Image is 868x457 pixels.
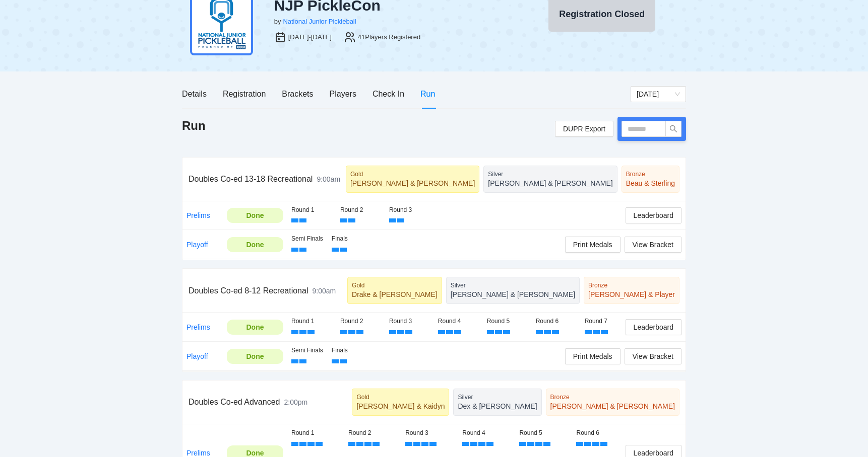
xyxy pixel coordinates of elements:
a: Playoff [187,352,208,360]
span: Doubles Co-ed 8-12 Recreational [189,286,308,295]
div: Round 3 [389,205,430,215]
div: Round 6 [576,428,625,438]
div: Bronze [588,281,675,289]
h1: Run [182,118,206,134]
span: View Bracket [633,239,673,250]
a: Playoff [187,241,208,249]
div: Round 2 [340,205,381,215]
div: Semi Finals [291,234,324,244]
button: Print Medals [565,237,621,253]
div: Silver [488,170,612,178]
div: by [274,17,281,27]
span: 9:00am [317,175,340,183]
div: Silver [451,281,575,289]
div: Dex & [PERSON_NAME] [458,401,537,411]
div: Done [234,210,276,221]
div: Silver [458,393,537,401]
a: DUPR Export [555,121,613,137]
div: Gold [350,170,475,178]
span: DUPR Export [563,121,605,136]
div: Round 6 [536,317,577,326]
div: Drake & [PERSON_NAME] [352,289,438,299]
div: Semi Finals [291,346,324,355]
div: Round 2 [340,317,381,326]
div: Done [234,239,276,250]
span: 9:00am [312,287,336,295]
span: View Bracket [633,351,673,362]
div: [PERSON_NAME] & Kaidyn [356,401,445,411]
span: search [666,125,681,133]
div: Bronze [550,393,675,401]
div: Bronze [626,170,675,178]
div: Finals [332,346,364,355]
span: Leaderboard [634,322,673,333]
a: National Junior Pickleball [283,18,356,25]
div: Round 1 [291,317,332,326]
span: Print Medals [573,351,612,362]
div: Finals [332,234,364,244]
span: Leaderboard [634,210,673,221]
div: Done [234,322,276,333]
button: Leaderboard [626,207,681,223]
a: Prelims [187,323,210,331]
button: View Bracket [625,348,681,364]
div: Round 1 [291,205,332,215]
div: Round 5 [487,317,528,326]
div: Round 4 [462,428,511,438]
div: [PERSON_NAME] & Player [588,289,675,299]
div: [PERSON_NAME] & [PERSON_NAME] [451,289,575,299]
div: Check In [373,88,404,100]
span: Saturday [637,87,680,102]
div: Gold [352,281,438,289]
div: Run [420,88,435,100]
div: Round 3 [389,317,430,326]
span: Doubles Co-ed Advanced [189,398,280,406]
a: Prelims [187,211,210,219]
button: search [665,121,681,137]
div: [PERSON_NAME] & [PERSON_NAME] [488,178,612,188]
span: Doubles Co-ed 13-18 Recreational [189,175,313,183]
div: Players [330,88,356,100]
span: 2:00pm [284,398,307,406]
div: Done [234,351,276,362]
div: Gold [356,393,445,401]
div: [DATE]-[DATE] [288,32,332,42]
span: Print Medals [573,239,612,250]
a: Prelims [187,449,210,457]
div: Round 1 [291,428,340,438]
button: Print Medals [565,348,621,364]
div: Registration [223,88,266,100]
div: [PERSON_NAME] & [PERSON_NAME] [350,178,475,188]
div: Round 7 [585,317,626,326]
div: 41 Players Registered [358,32,420,42]
div: Round 2 [348,428,397,438]
button: View Bracket [625,237,681,253]
div: Round 5 [519,428,568,438]
div: [PERSON_NAME] & [PERSON_NAME] [550,401,675,411]
div: Beau & Sterling [626,178,675,188]
div: Brackets [282,88,313,100]
button: Leaderboard [626,319,681,335]
div: Round 3 [405,428,454,438]
div: Details [182,88,207,100]
div: Round 4 [438,317,479,326]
